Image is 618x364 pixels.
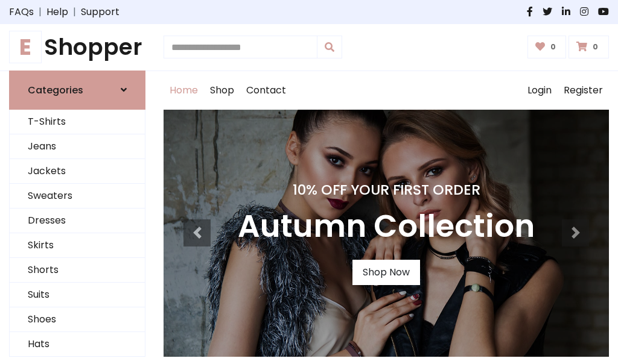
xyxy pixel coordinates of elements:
[10,184,145,209] a: Sweaters
[9,71,145,110] a: Categories
[547,42,559,52] span: 0
[590,42,601,52] span: 0
[10,233,145,258] a: Skirts
[81,5,119,19] a: Support
[569,36,609,58] a: 0
[238,181,535,198] h4: 10% Off Your First Order
[10,159,145,184] a: Jackets
[521,71,558,110] a: Login
[238,208,535,245] h3: Autumn Collection
[10,209,145,233] a: Dresses
[9,31,42,63] span: E
[10,134,145,159] a: Jeans
[10,258,145,283] a: Shorts
[558,71,609,110] a: Register
[34,5,46,19] span: |
[28,84,83,96] h6: Categories
[46,5,68,19] a: Help
[9,34,145,61] a: EShopper
[240,71,292,110] a: Contact
[9,5,34,19] a: FAQs
[352,260,420,285] a: Shop Now
[10,332,145,357] a: Hats
[9,34,145,61] h1: Shopper
[10,110,145,134] a: T-Shirts
[10,283,145,307] a: Suits
[10,307,145,332] a: Shoes
[68,5,81,19] span: |
[527,36,567,58] a: 0
[204,71,240,110] a: Shop
[164,71,204,110] a: Home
